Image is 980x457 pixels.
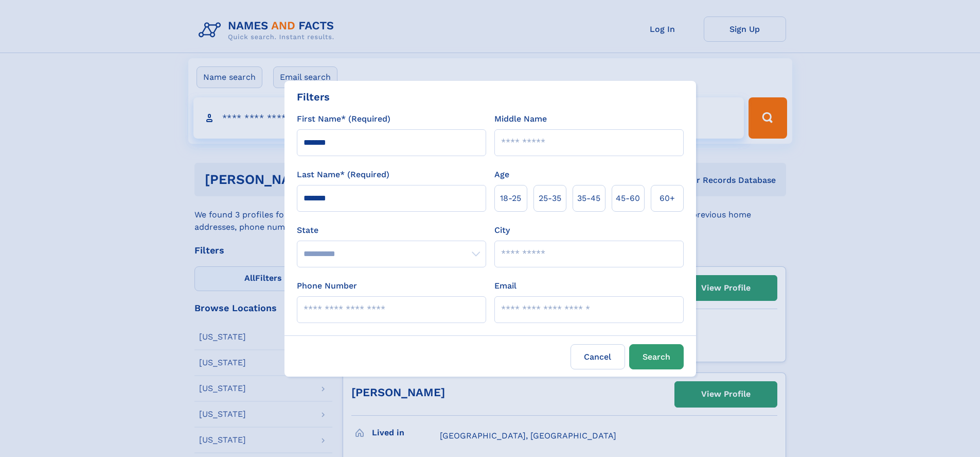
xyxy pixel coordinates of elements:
label: Cancel [571,344,625,369]
label: Email [494,280,516,292]
span: 60+ [660,192,675,205]
label: Phone Number [297,280,357,292]
label: Age [494,168,509,181]
span: 25‑35 [539,192,561,205]
span: 35‑45 [577,192,600,205]
button: Search [629,344,684,369]
label: Last Name* (Required) [297,168,389,181]
label: First Name* (Required) [297,113,390,125]
span: 45‑60 [616,192,640,205]
span: 18‑25 [500,192,521,205]
label: Middle Name [494,113,547,125]
label: City [494,224,510,236]
div: Filters [297,89,330,105]
label: State [297,224,486,236]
